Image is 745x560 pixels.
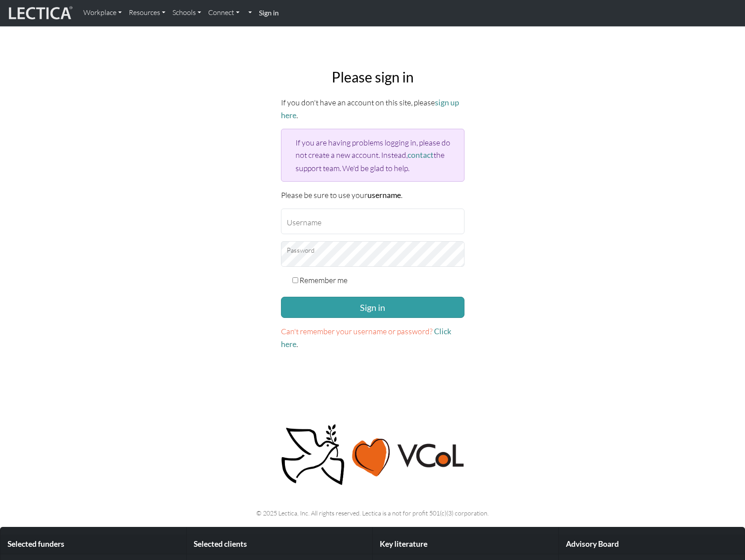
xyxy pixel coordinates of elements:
[281,189,464,202] p: Please be sure to use your .
[205,4,243,22] a: Connect
[559,534,745,554] div: Advisory Board
[0,534,186,554] div: Selected funders
[281,325,464,351] p: .
[373,534,558,554] div: Key literature
[281,129,464,181] div: If you are having problems logging in, please do not create a new account. Instead, the support t...
[259,8,279,17] strong: Sign in
[281,297,464,318] button: Sign in
[281,69,464,86] h2: Please sign in
[408,150,434,160] a: contact
[278,423,467,487] img: Peace, love, VCoL
[255,4,282,22] a: Sign in
[281,326,433,336] span: Can't remember your username or password?
[367,190,401,200] strong: username
[281,96,464,122] p: If you don't have an account on this site, please .
[80,4,125,22] a: Workplace
[281,209,464,234] input: Username
[187,534,372,554] div: Selected clients
[7,5,73,22] img: lecticalive
[87,508,659,518] p: © 2025 Lectica, Inc. All rights reserved. Lectica is a not for profit 501(c)(3) corporation.
[169,4,205,22] a: Schools
[299,274,348,286] label: Remember me
[125,4,169,22] a: Resources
